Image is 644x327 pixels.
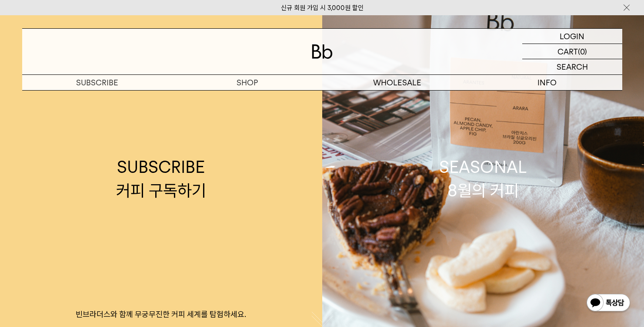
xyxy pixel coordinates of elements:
[116,155,206,202] div: SUBSCRIBE 커피 구독하기
[22,75,172,90] a: SUBSCRIBE
[586,293,631,314] img: 카카오톡 채널 1:1 채팅 버튼
[522,29,622,44] a: LOGIN
[312,44,333,59] img: 로고
[522,44,622,59] a: CART (0)
[578,44,587,59] p: (0)
[439,155,527,202] div: SEASONAL 8월의 커피
[172,75,322,90] a: SHOP
[557,59,588,74] p: SEARCH
[557,44,578,59] p: CART
[322,75,472,90] p: WHOLESALE
[281,4,364,12] a: 신규 회원 가입 시 3,000원 할인
[472,75,622,90] p: INFO
[560,29,584,44] p: LOGIN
